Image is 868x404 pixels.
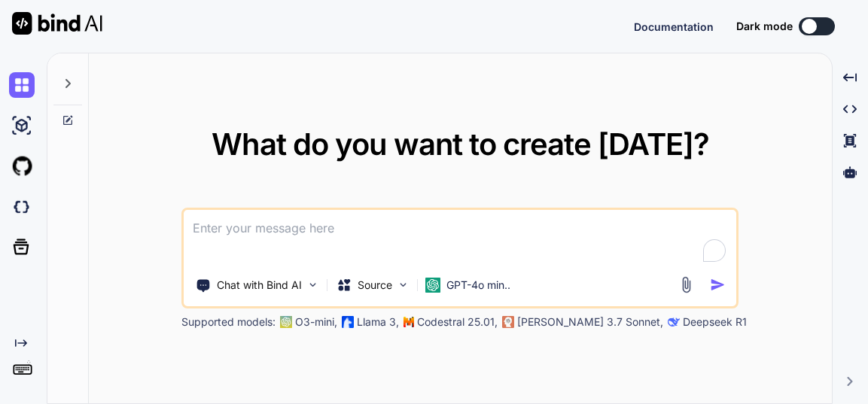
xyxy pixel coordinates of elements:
[683,314,747,330] p: Deepseek R1
[358,278,392,293] p: Source
[9,194,35,220] img: darkCloudIdeIcon
[9,113,35,138] img: ai-studio
[502,316,514,328] img: claude
[306,278,319,291] img: Pick Tools
[212,126,709,163] span: What do you want to create [DATE]?
[710,277,726,293] img: icon
[425,278,440,293] img: GPT-4o mini
[9,153,35,179] img: githubLight
[736,19,793,34] span: Dark mode
[357,314,399,330] p: Llama 3,
[634,19,714,35] button: Documentation
[181,314,276,330] p: Supported models:
[634,20,714,33] span: Documentation
[280,316,292,328] img: GPT-4
[397,278,410,291] img: Pick Models
[678,276,695,293] img: attachment
[9,72,35,98] img: chat
[517,314,663,330] p: [PERSON_NAME] 3.7 Sonnet,
[12,12,102,35] img: Bind AI
[417,314,498,330] p: Codestral 25.01,
[217,278,302,293] p: Chat with Bind AI
[295,314,337,330] p: O3-mini,
[404,317,414,327] img: Mistral-AI
[446,278,510,293] p: GPT-4o min..
[668,316,680,328] img: claude
[342,316,354,328] img: Llama2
